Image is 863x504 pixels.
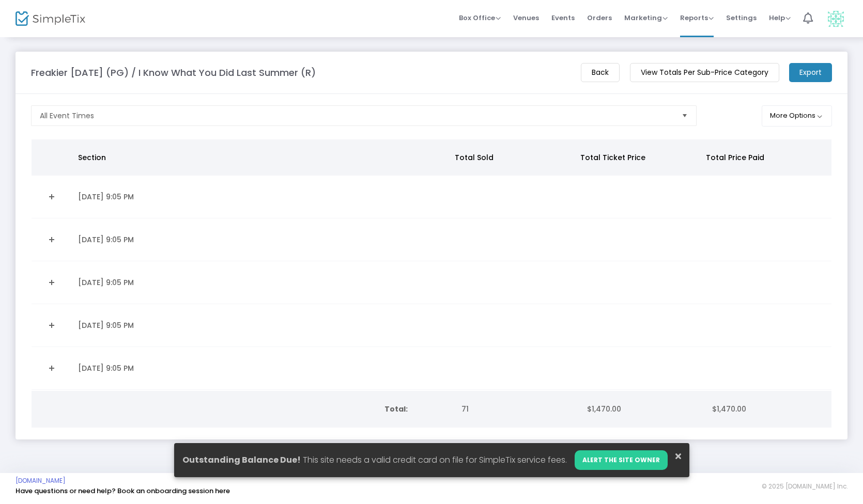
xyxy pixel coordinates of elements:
[712,404,746,414] span: $1,470.00
[726,5,757,31] span: Settings
[72,304,452,347] td: [DATE] 9:05 PM
[16,477,66,485] a: [DOMAIN_NAME]
[551,5,575,31] span: Events
[16,486,230,496] a: Have questions or need help? Book an onboarding session here
[624,13,668,23] span: Marketing
[762,482,847,491] span: © 2025 [DOMAIN_NAME] Inc.
[513,5,539,31] span: Venues
[38,188,66,205] a: Expand Details
[630,63,779,82] m-button: View Totals Per Sub-Price Category
[40,111,94,121] span: All Event Times
[38,274,66,291] a: Expand Details
[182,454,301,466] span: Outstanding Balance Due!
[32,139,831,390] div: Data table
[38,317,66,334] a: Expand Details
[32,391,831,428] div: Data table
[449,139,574,176] th: Total Sold
[580,152,645,163] span: Total Ticket Price
[789,63,832,82] m-button: Export
[677,106,692,125] button: Select
[587,5,612,31] span: Orders
[38,231,66,248] a: Expand Details
[38,360,66,376] a: Expand Details
[72,347,452,390] td: [DATE] 9:05 PM
[680,13,714,23] span: Reports
[587,404,621,414] span: $1,470.00
[72,176,452,218] td: [DATE] 9:05 PM
[762,105,833,127] button: More Options
[72,218,452,261] td: [DATE] 9:05 PM
[72,261,452,304] td: [DATE] 9:05 PM
[459,13,501,23] span: Box Office
[461,404,469,414] span: 71
[581,63,620,82] m-button: Back
[706,152,764,163] span: Total Price Paid
[384,404,408,414] b: Total:
[303,454,567,466] span: This site needs a valid credit card on file for SimpleTix service fees.
[575,450,668,470] a: ALERT THE SITE OWNER
[31,66,316,80] m-panel-title: Freakier [DATE] (PG) / I Know What You Did Last Summer (R)
[769,13,791,23] span: Help
[72,139,449,176] th: Section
